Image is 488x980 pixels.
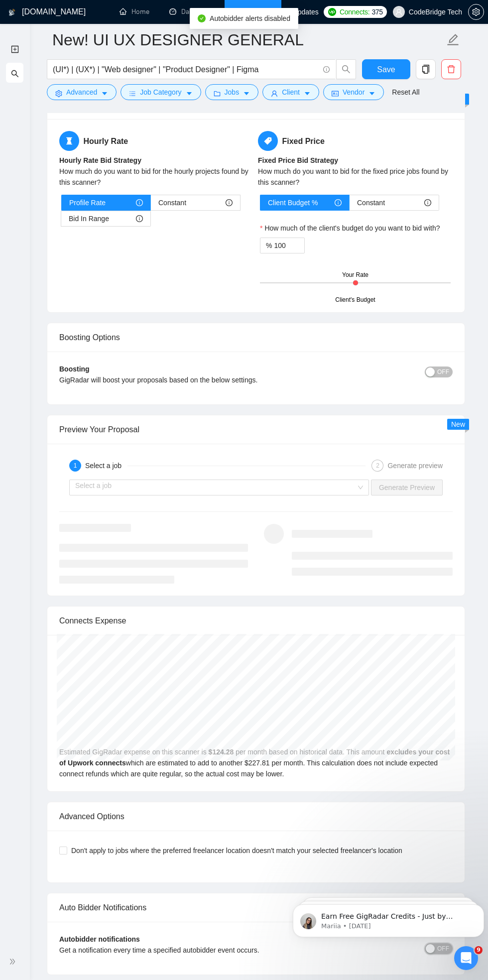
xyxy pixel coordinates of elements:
[11,63,19,83] span: search
[371,6,382,17] span: 375
[59,131,254,151] h5: Hourly Rate
[293,245,304,253] span: Decrease Value
[59,415,453,444] div: Preview Your Proposal
[343,87,365,98] span: Vendor
[362,59,410,79] button: Save
[258,131,278,151] span: tag
[424,199,431,206] span: info-circle
[271,90,278,97] span: user
[304,90,311,97] span: caret-down
[136,215,143,222] span: info-circle
[268,195,318,210] span: Client Budget %
[214,90,221,97] span: folder
[442,65,461,74] span: delete
[335,199,342,206] span: info-circle
[262,84,319,100] button: userClientcaret-down
[226,199,233,206] span: info-circle
[468,4,484,20] button: setting
[69,195,106,210] span: Profile Rate
[258,131,453,151] h5: Fixed Price
[323,66,330,73] span: info-circle
[274,238,304,253] input: How much of the client's budget do you want to bid with?
[47,635,465,791] div: Estimated GigRadar expense on this scanner is per month based on historical data. This amount whi...
[59,166,254,188] div: How much do you want to bid for the hourly projects found by this scanner?
[186,90,193,97] span: caret-down
[416,65,435,74] span: copy
[47,84,117,100] button: settingAdvancedcaret-down
[293,8,319,16] span: Updates
[69,211,109,226] span: Bid In Range
[368,90,375,97] span: caret-down
[395,8,402,15] span: user
[129,90,136,97] span: bars
[357,195,385,210] span: Constant
[59,365,90,373] b: Boosting
[332,90,339,97] span: idcard
[136,199,143,206] span: info-circle
[59,748,450,767] b: excludes your cost of Upwork connects
[328,8,336,16] img: upwork-logo.png
[59,945,355,956] div: Get a notification every time a specified autobidder event occurs.
[296,246,302,252] span: down
[235,7,271,16] a: searchScanner
[371,480,443,495] button: Generate Preview
[377,63,395,76] span: Save
[296,239,302,245] span: up
[260,223,440,234] label: How much of the client's budget do you want to bid with?
[59,131,79,151] span: hourglass
[59,893,453,922] div: Auto Bidder Notifications
[289,883,488,953] iframe: Intercom notifications message
[454,946,478,970] iframe: Intercom live chat
[121,84,201,100] button: barsJob Categorycaret-down
[337,65,356,74] span: search
[66,87,97,98] span: Advanced
[6,39,23,59] li: New Scanner
[437,367,449,377] span: OFF
[55,90,62,97] span: setting
[243,90,250,97] span: caret-down
[342,270,368,280] div: Your Rate
[59,323,453,352] div: Boosting Options
[158,195,186,210] span: Constant
[59,935,140,943] b: Autobidder notifications
[258,156,338,164] b: Fixed Price Bid Strategy
[53,63,319,76] input: Search Freelance Jobs...
[198,14,206,22] span: check-circle
[67,845,406,856] span: Don't apply to jobs where the preferred freelancer location doesn't match your selected freelance...
[387,460,443,472] div: Generate preview
[85,460,127,472] div: Select a job
[140,87,181,98] span: Job Category
[210,14,290,22] span: Autobidder alerts disabled
[11,68,63,77] span: My Scanners
[323,84,384,100] button: idcardVendorcaret-down
[376,462,379,469] span: 2
[59,374,355,385] div: GigRadar will boost your proposals based on the below settings.
[9,957,19,967] span: double-right
[441,59,461,79] button: delete
[225,87,240,98] span: Jobs
[416,59,436,79] button: copy
[469,8,484,16] span: setting
[59,156,141,164] b: Hourly Rate Bid Strategy
[8,4,15,20] img: logo
[392,87,419,98] a: Reset All
[59,802,453,831] div: Advanced Options
[74,462,77,469] span: 1
[475,946,483,954] span: 9
[169,7,215,16] a: dashboardDashboard
[258,166,453,188] div: How much do you want to bid for the fixed price jobs found by this scanner?
[447,33,460,46] span: edit
[282,87,300,98] span: Client
[451,420,465,428] span: New
[468,8,484,16] a: setting
[120,7,149,16] a: homeHome
[101,90,108,97] span: caret-down
[335,295,375,305] div: Client's Budget
[205,84,259,100] button: folderJobscaret-down
[340,6,369,17] span: Connects:
[336,59,356,79] button: search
